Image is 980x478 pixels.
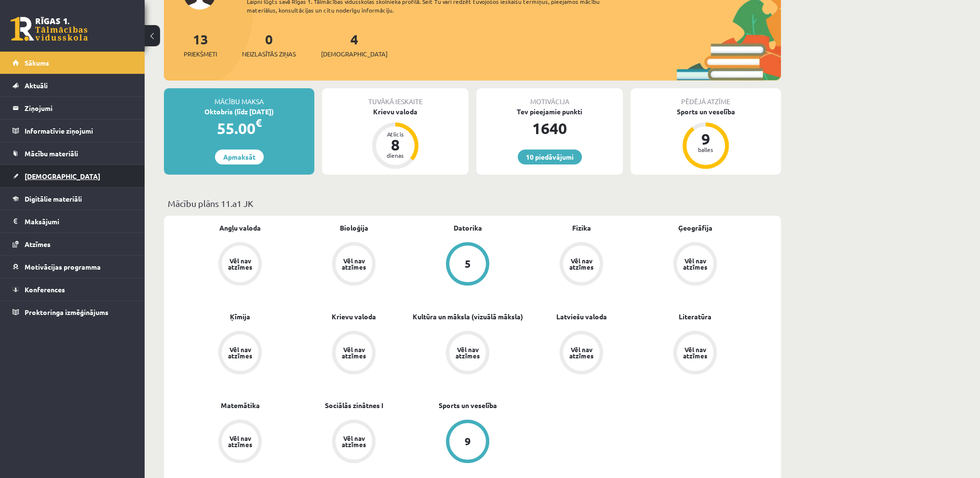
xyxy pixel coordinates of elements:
[381,152,410,158] div: dienas
[13,210,133,232] a: Maksājumi
[164,117,314,140] div: 55.00
[13,120,133,142] a: Informatīvie ziņojumi
[164,88,314,107] div: Mācību maksa
[638,242,752,287] a: Vēl nav atzīmes
[322,88,469,107] div: Tuvākā ieskaite
[219,223,261,233] a: Angļu valoda
[321,49,388,59] span: [DEMOGRAPHIC_DATA]
[524,242,638,287] a: Vēl nav atzīmes
[691,147,720,152] div: balles
[227,435,254,448] div: Vēl nav atzīmes
[242,30,296,59] a: 0Neizlasītās ziņas
[518,150,582,164] a: 10 piedāvājumi
[11,17,88,41] a: Rīgas 1. Tālmācības vidusskola
[524,331,638,376] a: Vēl nav atzīmes
[297,420,411,465] a: Vēl nav atzīmes
[221,400,260,410] a: Matemātika
[183,242,297,287] a: Vēl nav atzīmes
[476,117,623,140] div: 1640
[332,312,376,322] a: Krievu valoda
[25,308,108,316] span: Proktoringa izmēģinājums
[411,242,524,287] a: 5
[13,165,133,187] a: [DEMOGRAPHIC_DATA]
[13,142,133,164] a: Mācību materiāli
[340,435,367,448] div: Vēl nav atzīmes
[454,223,482,233] a: Datorika
[439,400,497,410] a: Sports un veselība
[13,188,133,210] a: Digitālie materiāli
[476,107,623,117] div: Tev pieejamie punkti
[183,331,297,376] a: Vēl nav atzīmes
[183,420,297,465] a: Vēl nav atzīmes
[322,107,469,170] a: Krievu valoda Atlicis 8 dienas
[25,58,49,67] span: Sākums
[230,312,250,322] a: Ķīmija
[411,331,524,376] a: Vēl nav atzīmes
[340,223,368,233] a: Bioloģija
[168,197,777,210] p: Mācību plāns 11.a1 JK
[25,120,133,142] legend: Informatīvie ziņojumi
[679,312,712,322] a: Literatūra
[25,240,51,248] span: Atzīmes
[184,30,217,59] a: 13Priekšmeti
[25,262,101,271] span: Motivācijas programma
[682,258,709,270] div: Vēl nav atzīmes
[164,107,314,117] div: Oktobris (līdz [DATE])
[227,346,254,359] div: Vēl nav atzīmes
[381,131,410,137] div: Atlicis
[322,107,469,117] div: Krievu valoda
[297,331,411,376] a: Vēl nav atzīmes
[556,312,607,322] a: Latviešu valoda
[13,74,133,96] a: Aktuāli
[631,107,781,117] div: Sports un veselība
[572,223,591,233] a: Fizika
[381,137,410,152] div: 8
[25,172,100,180] span: [DEMOGRAPHIC_DATA]
[255,116,262,130] span: €
[13,52,133,74] a: Sākums
[413,312,523,322] a: Kultūra un māksla (vizuālā māksla)
[465,436,471,447] div: 9
[454,346,481,359] div: Vēl nav atzīmes
[465,259,471,269] div: 5
[25,81,48,90] span: Aktuāli
[215,150,264,164] a: Apmaksāt
[25,210,133,232] legend: Maksājumi
[13,256,133,278] a: Motivācijas programma
[242,49,296,59] span: Neizlasītās ziņas
[631,107,781,170] a: Sports un veselība 9 balles
[25,97,133,119] legend: Ziņojumi
[184,49,217,59] span: Priekšmeti
[13,233,133,255] a: Atzīmes
[13,301,133,323] a: Proktoringa izmēģinājums
[325,400,383,410] a: Sociālās zinātnes I
[297,242,411,287] a: Vēl nav atzīmes
[411,420,524,465] a: 9
[568,258,595,270] div: Vēl nav atzīmes
[13,278,133,300] a: Konferences
[340,258,367,270] div: Vēl nav atzīmes
[682,346,709,359] div: Vēl nav atzīmes
[568,346,595,359] div: Vēl nav atzīmes
[691,131,720,147] div: 9
[25,285,65,294] span: Konferences
[340,346,367,359] div: Vēl nav atzīmes
[227,258,254,270] div: Vēl nav atzīmes
[638,331,752,376] a: Vēl nav atzīmes
[678,223,712,233] a: Ģeogrāfija
[631,88,781,107] div: Pēdējā atzīme
[25,149,78,158] span: Mācību materiāli
[321,30,388,59] a: 4[DEMOGRAPHIC_DATA]
[25,194,82,203] span: Digitālie materiāli
[13,97,133,119] a: Ziņojumi
[476,88,623,107] div: Motivācija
